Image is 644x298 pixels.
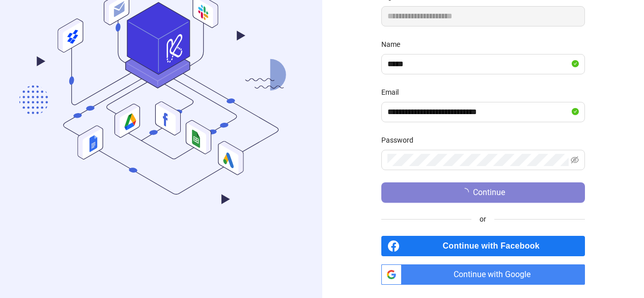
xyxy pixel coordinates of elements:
[381,182,585,203] button: Continue
[387,58,570,70] input: Name
[381,39,407,50] label: Name
[381,134,420,146] label: Password
[471,213,494,225] span: or
[404,236,585,256] span: Continue with Facebook
[473,188,505,197] span: Continue
[461,188,469,196] span: loading
[381,264,585,285] a: Continue with Google
[381,236,585,256] a: Continue with Facebook
[406,264,585,285] span: Continue with Google
[381,6,585,26] input: organizationName
[387,106,570,118] input: Email
[387,154,569,166] input: Password
[381,87,405,98] label: Email
[571,156,579,164] span: eye-invisible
